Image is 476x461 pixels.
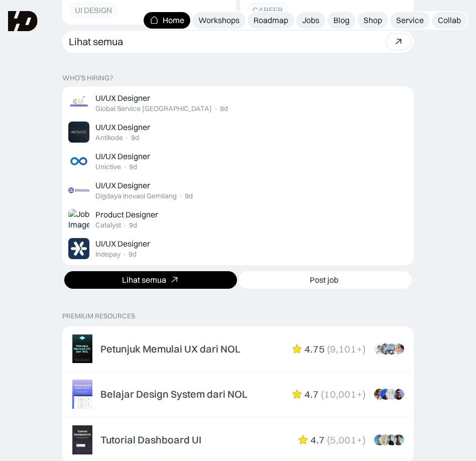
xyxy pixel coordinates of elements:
div: 9d [129,250,137,259]
div: 4.75 [304,343,325,355]
a: Job ImageUI/UX DesignerGlobal Service [GEOGRAPHIC_DATA]·9d [64,88,412,118]
div: WHO’S HIRING? [62,74,113,82]
a: Workshops [192,12,246,29]
div: UI/UX Designer [95,122,150,133]
a: Jobs [296,12,325,29]
a: Shop [358,12,388,29]
a: Petunjuk Memulai UX dari NOL4.75(9,101+) [64,328,412,370]
div: 4.7 [310,434,325,446]
div: 9d [129,163,137,171]
div: 9d [129,221,137,229]
div: UI/UX Designer [95,180,150,191]
div: UI/UX Designer [95,239,150,249]
a: Job ImageUI/UX DesignerUnictive·9d [64,147,412,176]
div: Roadmap [254,15,288,26]
a: Job ImageUI/UX DesignerDigdaya Inovasi Gemilang·9d [64,176,412,205]
a: Belajar Design System dari NOL4.7(10,001+) [64,374,412,415]
img: Job Image [68,151,89,172]
img: Job Image [68,92,89,113]
div: 9d [131,134,139,142]
div: ) [363,388,366,400]
div: Unictive [95,163,121,171]
div: Tutorial Dashboard UI [100,434,201,446]
div: UI/UX Designer [95,151,150,162]
div: 10,001+ [324,388,363,400]
div: · [123,163,127,171]
a: Post job [239,271,412,289]
div: Workshops [198,15,240,26]
img: Job Image [68,122,89,143]
a: Tutorial Dashboard UI4.7(5,001+) [64,419,412,460]
div: Blog [333,15,349,26]
div: ( [327,434,330,446]
div: 5,001+ [330,434,363,446]
a: Service [390,12,430,29]
a: Lihat semua [64,271,237,289]
div: · [179,192,183,200]
div: Belajar Design System dari NOL [100,388,248,400]
div: Petunjuk Memulai UX dari NOL [100,343,241,355]
div: Shop [364,15,382,26]
div: · [214,104,218,113]
div: Service [396,15,424,26]
div: Catalyst [95,221,121,229]
a: Blog [327,12,355,29]
div: Lihat semua [122,275,166,285]
div: Global Service [GEOGRAPHIC_DATA] [95,104,212,113]
p: PREMIUM RESOURCES [62,312,414,320]
div: ( [327,343,330,355]
div: 9d [220,104,228,113]
div: UI/UX Designer [95,93,150,103]
div: Collab [438,15,461,26]
div: · [125,134,129,142]
img: Job Image [68,238,89,259]
a: Job ImageProduct DesignerCatalyst·9d [64,205,412,234]
img: Job Image [68,180,89,201]
div: Antikode [95,134,123,142]
div: · [123,221,127,229]
a: Collab [432,12,467,29]
div: ( [321,388,324,400]
div: 4.7 [304,388,319,400]
div: Lihat semua [69,36,123,48]
a: Job ImageUI/UX DesignerAntikode·9d [64,118,412,147]
a: Lihat semua [62,31,414,53]
div: Home [163,15,184,26]
div: Post job [310,275,338,285]
div: · [123,250,127,259]
div: 9,101+ [330,343,363,355]
div: Product Designer [95,209,158,220]
a: Job ImageUI/UX DesignerIndepay·9d [64,234,412,263]
div: 9d [185,192,193,200]
div: Jobs [302,15,319,26]
img: Job Image [68,209,89,230]
div: Digdaya Inovasi Gemilang [95,192,177,200]
a: Home [144,12,190,29]
div: ) [363,343,366,355]
div: Indepay [95,250,121,259]
div: ) [363,434,366,446]
a: Roadmap [248,12,294,29]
